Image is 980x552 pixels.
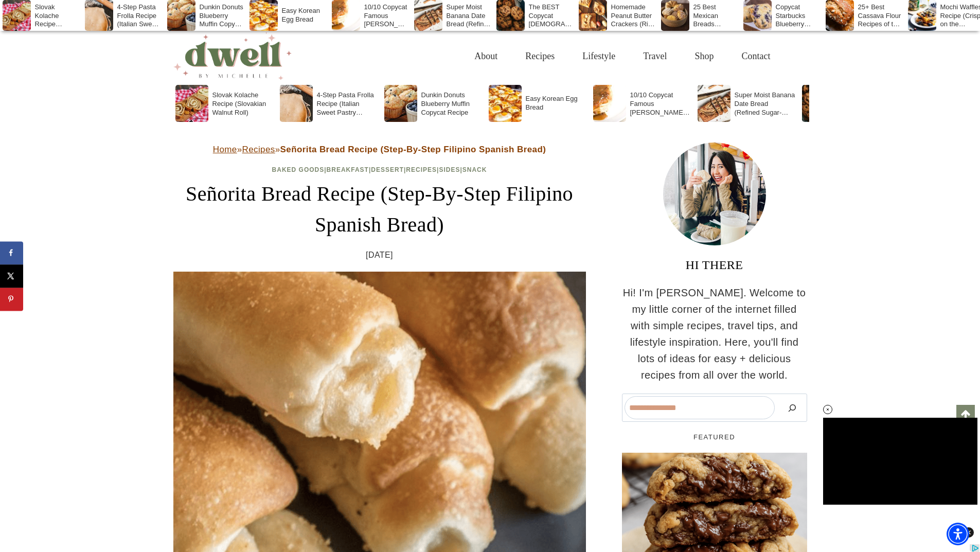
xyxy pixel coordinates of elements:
a: Recipes [511,40,568,73]
a: Snack [462,166,487,173]
h1: Señorita Bread Recipe (Step-By-Step Filipino Spanish Bread) [173,179,586,240]
a: Baked Goods [272,166,325,173]
a: Recipes [406,166,437,173]
a: Scroll to top [956,405,975,423]
a: Dessert [371,166,404,173]
div: Accessibility Menu [947,523,969,545]
a: Travel [629,40,681,73]
time: [DATE] [366,248,393,262]
img: DWELL by michelle [173,32,292,80]
a: About [460,40,511,73]
span: | | | | | [272,166,487,173]
h3: HI THERE [622,256,807,274]
h5: FEATURED [622,432,807,442]
nav: Primary Navigation [460,40,784,73]
p: Hi! I'm [PERSON_NAME]. Welcome to my little corner of the internet filled with simple recipes, tr... [622,284,807,383]
a: Home [213,145,237,154]
a: Recipes [242,145,275,154]
span: » » [213,145,546,154]
strong: Señorita Bread Recipe (Step-By-Step Filipino Spanish Bread) [280,145,546,154]
a: Breakfast [327,166,369,173]
a: Sides [439,166,460,173]
a: Shop [681,40,727,73]
a: Contact [728,40,785,73]
a: Lifestyle [568,40,629,73]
